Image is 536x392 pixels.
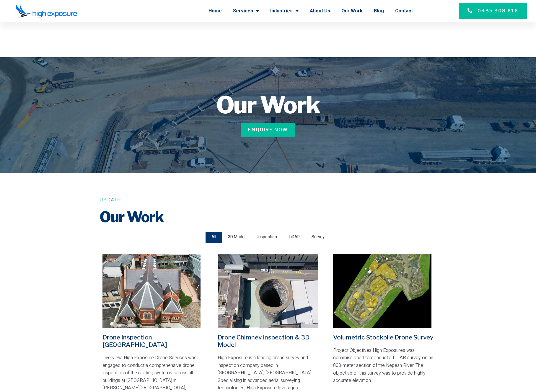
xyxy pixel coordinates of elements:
[310,3,330,19] a: About Us
[333,254,432,328] img: drone-stockpile-survey
[100,208,437,226] h2: Our Work
[102,334,167,348] a: Drone Inspection – [GEOGRAPHIC_DATA]
[82,93,454,117] h1: Our Work
[459,3,527,19] a: 0435 308 616
[100,198,121,202] h6: Update
[333,347,434,385] p: Project Objectives High Exposures was commissioned to conduct a LiDAR survey on an 800-meter sect...
[228,233,245,241] span: 3D Model
[241,123,295,137] a: Enquire Now
[478,7,518,14] span: 0435 308 616
[395,3,413,19] a: Contact
[333,334,433,341] a: Volumetric Stockpile Drone Survey
[248,126,288,133] span: Enquire Now
[257,233,277,241] span: Inspection
[16,4,77,18] img: Final-Logo copy
[218,334,309,348] a: Drone Chimney Inspection & 3D Model
[208,3,222,19] a: Home
[95,31,441,54] h1: Our Work
[270,3,299,19] a: Industries
[211,233,216,241] span: All
[289,233,300,241] span: LiDAR
[233,3,259,19] a: Services
[92,3,413,19] nav: Menu
[312,233,325,241] span: Survey
[374,3,384,19] a: Blog
[341,3,363,19] a: Our Work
